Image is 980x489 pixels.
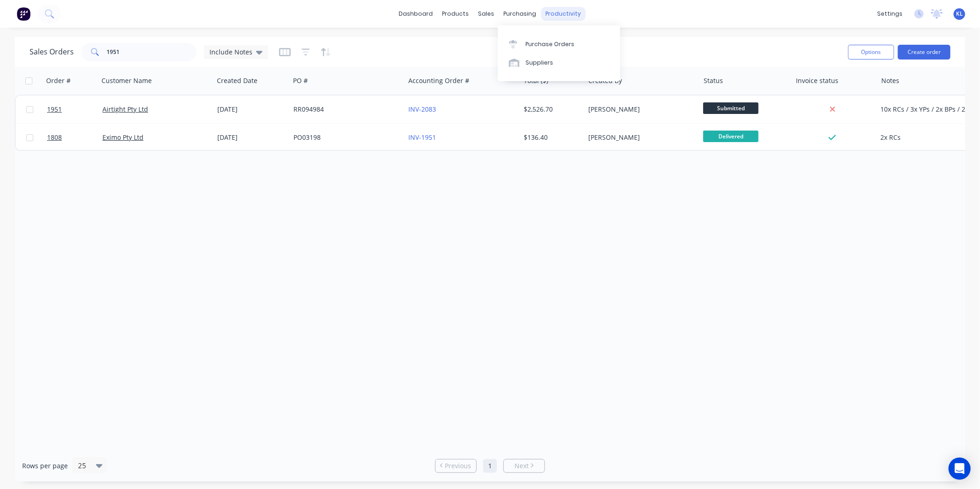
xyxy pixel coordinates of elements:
div: [PERSON_NAME] [588,105,691,114]
a: Airtight Pty Ltd [102,105,148,113]
span: 1808 [47,133,62,142]
div: PO # [293,76,308,85]
a: Purchase Orders [498,35,620,53]
input: Search... [107,43,197,61]
span: Rows per page [22,461,68,471]
div: RR094984 [293,105,396,114]
button: Create order [898,45,950,60]
a: Page 1 is your current page [483,459,497,473]
a: 1808 [47,124,102,151]
div: Customer Name [102,76,152,85]
img: Factory [17,7,30,21]
span: Submitted [703,102,759,114]
span: Next [514,461,529,471]
div: Status [704,76,723,85]
a: Eximo Pty Ltd [102,133,143,142]
div: sales [474,7,499,21]
ul: Pagination [431,459,549,473]
div: $2,526.70 [524,105,578,114]
div: productivity [541,7,586,21]
a: Previous page [436,461,476,471]
span: Include Notes [209,47,252,57]
span: Previous [445,461,472,471]
div: Accounting Order # [408,76,469,85]
div: Invoice status [796,76,838,85]
div: $136.40 [524,133,578,142]
h1: Sales Orders [30,48,74,56]
a: Suppliers [498,54,620,72]
a: INV-1951 [409,133,436,142]
span: KL [956,10,963,18]
div: products [438,7,474,21]
div: Notes [881,76,899,85]
div: Created Date [217,76,257,85]
span: 1951 [47,105,62,114]
div: [PERSON_NAME] [588,133,691,142]
div: [DATE] [217,105,286,114]
span: Delivered [703,131,759,142]
div: Suppliers [526,59,553,67]
div: PO03198 [293,133,396,142]
div: Purchase Orders [526,40,574,48]
div: settings [872,7,907,21]
button: Options [848,45,894,60]
div: Open Intercom Messenger [949,458,971,480]
a: 1951 [47,95,102,123]
div: purchasing [499,7,541,21]
a: INV-2083 [409,105,436,113]
a: dashboard [394,7,438,21]
div: [DATE] [217,133,286,142]
div: Order # [46,76,71,85]
a: Next page [504,461,544,471]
